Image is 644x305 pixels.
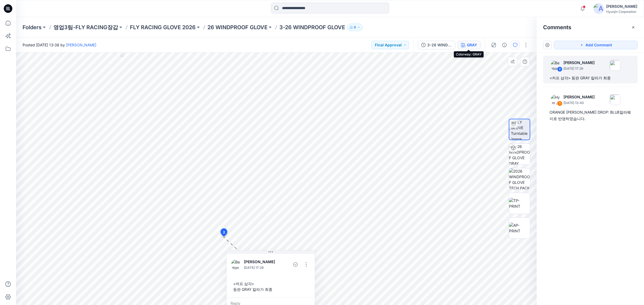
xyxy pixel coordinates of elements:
[427,42,452,48] div: 3-26 WINDPROOF GLOVE
[244,259,279,265] p: [PERSON_NAME]
[511,119,530,140] img: FLY GLOVE Turntable image
[509,198,530,209] img: TP-PRINT
[563,66,595,71] p: [DATE] 17:29
[458,41,481,49] button: GRAY
[550,109,631,122] div: ORANGE [PERSON_NAME] DROP: BLUE칼라웨이로 반영하였습니다.
[543,24,571,31] h2: Comments
[66,43,96,47] a: [PERSON_NAME]
[207,24,268,31] a: 26 WINDPROOF GLOVE
[23,42,96,48] span: Posted [DATE] 13:38 by
[593,3,604,14] img: avatar
[557,101,562,106] div: 1
[551,94,561,105] img: Hyun Jin
[606,10,637,14] div: Hyunjin Corporation
[244,265,279,270] p: [DATE] 17:29
[563,100,595,106] p: [DATE] 13:40
[500,41,509,49] button: Details
[551,60,561,71] img: Benton Moon
[550,75,631,81] div: <커프 삼각> 등판 GRAY 칼라가 최종
[418,41,455,49] button: 3-26 WINDPROOF GLOVE
[606,3,637,10] div: [PERSON_NAME]
[23,24,42,31] a: Folders
[509,222,530,234] img: AP-PRINT
[231,279,310,294] div: <커프 삼각> 등판 GRAY 칼라가 최종
[223,230,225,235] span: 2
[231,259,242,270] img: Benton Moon
[130,24,196,31] a: FLY RACING GLOVE 2026
[509,168,530,189] img: 2026 WINDPROOF GLOVE TECH PACK Rev 04 2025.04.08
[347,24,363,31] button: 8
[279,24,345,31] p: 3-26 WINDPROOF GLOVE
[467,42,477,48] div: GRAY
[563,59,595,66] p: [PERSON_NAME]
[509,144,530,165] img: 3-26 WINDPROOF GLOVE GRAY
[563,94,595,100] p: [PERSON_NAME]
[554,41,638,49] button: Add Comment
[53,24,118,31] a: 영업3팀-FLY RACING장갑
[557,66,562,72] div: 2
[354,24,356,30] p: 8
